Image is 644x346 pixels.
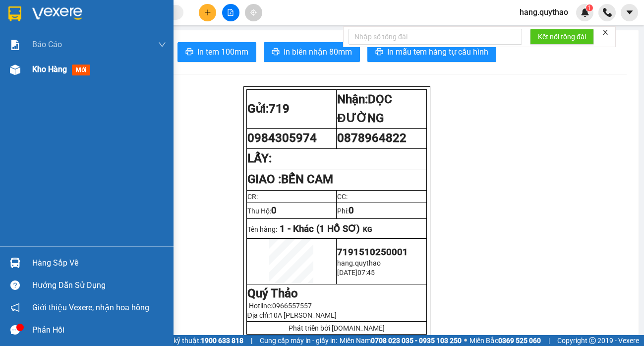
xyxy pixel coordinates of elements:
[581,8,589,17] img: icon-new-feature
[530,29,594,45] button: Kết nối tổng đài
[272,48,280,57] span: printer
[337,92,392,125] span: DỌC ĐƯỜNG
[272,302,312,310] span: 0966557557
[337,190,427,203] td: CC:
[280,223,360,234] span: 1 - Khác (1 HỒ SƠ)
[367,42,496,62] button: printerIn mẫu tem hàng tự cấu hình
[589,337,596,344] span: copyright
[587,4,591,11] span: 1
[349,29,522,45] input: Nhập số tổng đài
[72,65,90,75] span: mới
[603,8,612,17] img: phone-icon
[10,40,20,50] img: solution-icon
[284,46,352,58] span: In biên nhận 80mm
[85,8,154,32] div: DỌC ĐƯỜNG
[197,46,248,58] span: In tem 100mm
[247,286,298,300] strong: Quý Thảo
[246,190,337,203] td: CR:
[85,32,154,46] div: 0878964822
[8,6,21,21] img: logo-vxr
[10,258,20,268] img: warehouse-icon
[270,311,337,319] span: 10A [PERSON_NAME]
[269,102,290,116] span: 719
[247,172,333,186] strong: GIAO :
[10,325,20,335] span: message
[250,9,257,16] span: aim
[625,8,634,17] span: caret-down
[469,335,541,346] span: Miền Bắc
[375,48,383,57] span: printer
[199,4,216,21] button: plus
[602,29,609,36] span: close
[260,335,337,346] span: Cung cấp máy in - giấy in:
[371,337,462,345] strong: 0708 023 035 - 0935 103 250
[85,46,127,81] span: BẾN CAM
[271,205,277,216] span: 0
[247,151,272,165] strong: LẤY:
[8,8,78,20] div: 719
[249,302,312,310] span: Hotline:
[281,172,333,186] span: BẾN CAM
[158,41,166,49] span: down
[349,205,354,216] span: 0
[32,256,166,271] div: Hàng sắp về
[512,6,576,18] span: hang.quythao
[227,9,234,16] span: file-add
[247,223,426,234] p: Tên hàng:
[548,335,550,346] span: |
[32,65,67,74] span: Kho hàng
[337,269,357,277] span: [DATE]
[10,303,20,312] span: notification
[337,92,392,125] strong: Nhận:
[245,4,262,21] button: aim
[222,4,239,21] button: file-add
[177,42,256,62] button: printerIn tem 100mm
[340,335,462,346] span: Miền Nam
[247,131,317,145] span: 0984305974
[363,225,372,233] span: KG
[204,9,211,16] span: plus
[464,339,467,343] span: ⚪️
[621,4,638,21] button: caret-down
[8,20,78,34] div: 0984305974
[264,42,360,62] button: printerIn biên nhận 80mm
[32,38,62,51] span: Báo cáo
[247,311,337,319] span: Địa chỉ:
[246,322,426,335] td: Phát triển bởi [DOMAIN_NAME]
[32,301,149,314] span: Giới thiệu Vexere, nhận hoa hồng
[10,280,20,290] span: question-circle
[251,335,252,346] span: |
[337,259,381,267] span: hang.quythao
[152,335,243,346] span: Hỗ trợ kỹ thuật:
[246,203,337,218] td: Thu Hộ:
[357,269,375,277] span: 07:45
[247,102,290,116] strong: Gửi:
[538,31,586,42] span: Kết nối tổng đài
[337,131,407,145] span: 0878964822
[85,9,109,20] span: Nhận:
[185,48,193,57] span: printer
[85,52,99,62] span: DĐ:
[10,65,20,75] img: warehouse-icon
[32,278,166,293] div: Hướng dẫn sử dụng
[32,323,166,338] div: Phản hồi
[387,46,488,58] span: In mẫu tem hàng tự cấu hình
[201,337,243,345] strong: 1900 633 818
[586,4,593,11] sup: 1
[337,247,408,258] span: 7191510250001
[8,9,24,20] span: Gửi:
[498,337,541,345] strong: 0369 525 060
[337,203,427,218] td: Phí:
